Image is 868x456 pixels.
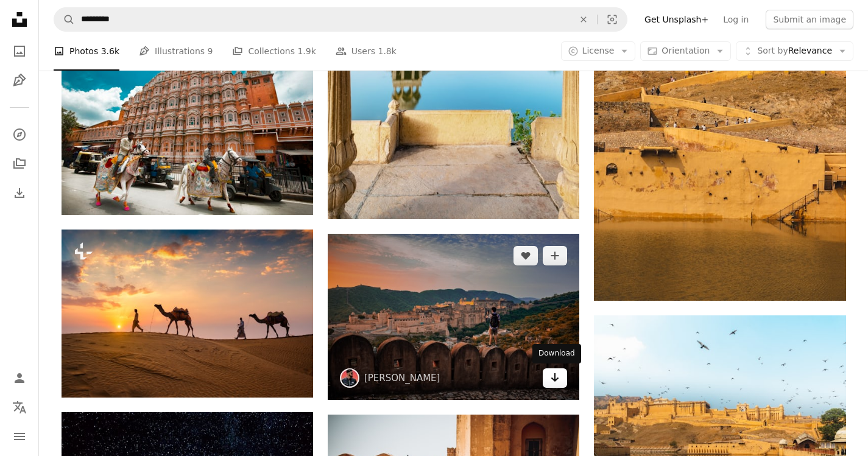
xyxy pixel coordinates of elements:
a: birds flying over river during daytime [594,393,845,404]
button: Sort byRelevance [736,41,853,61]
a: a man standing on top of a stone wall [328,311,579,322]
a: Log in / Sign up [7,366,32,390]
span: 1.9k [297,44,316,58]
a: Home — Unsplash [7,7,32,34]
img: man in white and green long sleeve shirt standing near brown concrete building during daytime [62,47,313,215]
span: 9 [208,44,213,58]
span: License [582,46,615,55]
button: License [561,41,636,61]
button: Search Unsplash [54,8,75,31]
a: Download History [7,181,32,205]
img: a man standing on top of a stone wall [328,234,579,400]
span: Orientation [662,46,710,55]
button: Orientation [640,41,731,61]
a: Illustrations [7,68,32,93]
a: Collections 1.9k [232,32,316,71]
button: Submit an image [766,10,853,29]
form: Find visuals sitewide [54,7,627,32]
button: Visual search [598,8,627,31]
a: people walking on snow covered field near brown concrete building during daytime [594,71,845,82]
span: 1.8k [378,44,397,58]
a: Explore [7,122,32,147]
a: Get Unsplash+ [637,10,716,29]
img: Go to Gaurav Sharma's profile [340,368,359,388]
a: Users 1.8k [336,32,397,71]
button: Clear [570,8,597,31]
span: Sort by [757,46,788,55]
button: Add to Collection [543,246,567,265]
a: Indian cameleers (camel driver) bedouin with camel silhouettes in sand dunes of Thar desert on su... [62,308,313,319]
a: man in white and green long sleeve shirt standing near brown concrete building during daytime [62,125,313,136]
a: Photos [7,39,32,63]
a: Download [543,368,567,388]
button: Menu [7,424,32,449]
div: Download [532,344,581,363]
a: [PERSON_NAME] [364,372,440,384]
button: Language [7,395,32,419]
img: Indian cameleers (camel driver) bedouin with camel silhouettes in sand dunes of Thar desert on su... [62,230,313,397]
button: Like [513,246,538,265]
a: Illustrations 9 [139,32,213,71]
span: Relevance [757,45,832,57]
a: Collections [7,152,32,176]
a: Log in [716,10,756,29]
